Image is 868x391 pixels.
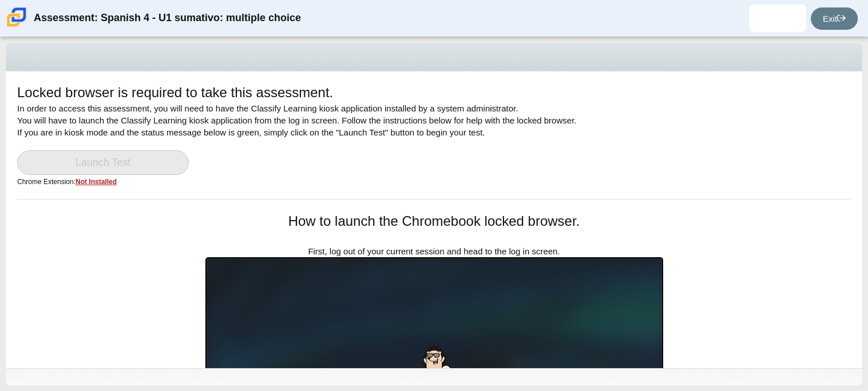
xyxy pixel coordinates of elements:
h1: How to launch the Chromebook locked browser. [205,212,663,231]
img: arianna.nunez.vxbeOf [768,9,787,27]
u: Not Installed [76,178,117,186]
a: Launch Test [17,150,189,175]
div: In order to access this assessment, you will need to have the Classify Learning kiosk application... [17,83,851,199]
small: Chrome Extension: [17,178,117,186]
img: Carmen School of Science & Technology [5,5,29,29]
a: Exit [811,7,858,30]
a: Carmen School of Science & Technology [5,21,29,31]
div: Assessment: Spanish 4 - U1 sumativo: multiple choice [34,5,301,32]
h1: Locked browser is required to take this assessment. [17,83,333,102]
